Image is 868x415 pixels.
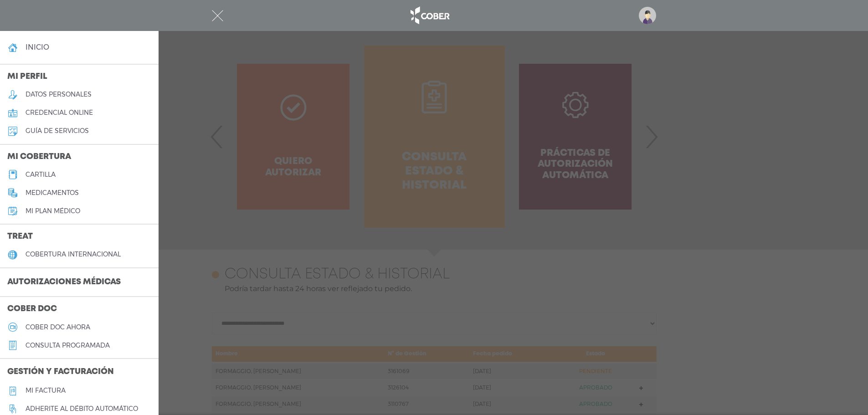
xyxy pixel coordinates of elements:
h5: credencial online [26,109,93,117]
h4: inicio [26,43,49,51]
h5: cartilla [26,171,56,179]
h5: Cober doc ahora [26,323,90,331]
h5: consulta programada [26,342,110,349]
h5: guía de servicios [26,127,89,135]
h5: Mi factura [26,387,66,395]
h5: Mi plan médico [26,207,80,215]
img: Cober_menu-close-white.svg [212,10,223,21]
img: logo_cober_home-white.png [406,5,453,26]
h5: cobertura internacional [26,251,121,258]
h5: datos personales [26,91,92,98]
h5: Adherite al débito automático [26,405,138,413]
img: profile-placeholder.svg [639,7,656,24]
h5: medicamentos [26,189,79,197]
